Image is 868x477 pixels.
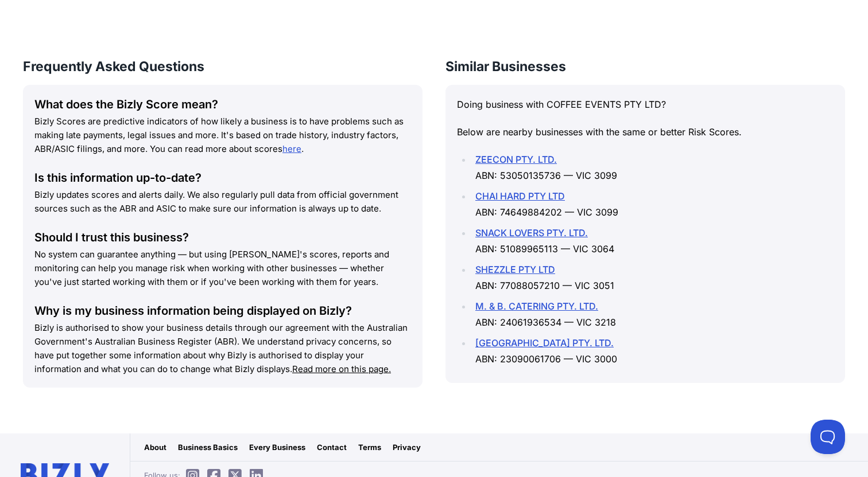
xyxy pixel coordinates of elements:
[34,96,411,112] div: What does the Bizly Score mean?
[472,188,834,220] li: ABN: 74649884202 — VIC 3099
[317,441,347,453] a: Contact
[249,441,305,453] a: Every Business
[34,170,411,186] div: Is this information up-to-date?
[457,96,834,112] p: Doing business with COFFEE EVENTS PTY LTD?
[472,151,834,183] li: ABN: 53050135736 — VIC 3099
[34,115,411,156] p: Bizly Scores are predictive indicators of how likely a business is to have problems such as makin...
[144,441,166,453] a: About
[472,225,834,257] li: ABN: 51089965113 — VIC 3064
[475,227,588,238] a: SNACK LOVERS PTY. LTD.
[292,363,391,374] a: Read more on this page.
[282,143,301,154] a: here
[457,124,834,140] p: Below are nearby businesses with the same or better Risk Scores.
[34,303,411,319] div: Why is my business information being displayed on Bizly?
[472,261,834,294] li: ABN: 77088057210 — VIC 3051
[475,154,557,165] a: ZEECON PTY. LTD.
[358,441,381,453] a: Terms
[445,57,845,76] h3: Similar Businesses
[475,300,598,312] a: M. & B. CATERING PTY. LTD.
[393,441,421,453] a: Privacy
[34,248,411,289] p: No system can guarantee anything — but using [PERSON_NAME]'s scores, reports and monitoring can h...
[34,188,411,216] p: Bizly updates scores and alerts daily. We also regularly pull data from official government sourc...
[34,321,411,376] p: Bizly is authorised to show your business details through our agreement with the Australian Gover...
[472,298,834,330] li: ABN: 24061936534 — VIC 3218
[475,337,614,349] a: [GEOGRAPHIC_DATA] PTY. LTD.
[34,229,411,245] div: Should I trust this business?
[475,264,555,275] a: SHEZZLE PTY LTD
[23,57,423,76] h3: Frequently Asked Questions
[178,441,238,453] a: Business Basics
[472,335,834,367] li: ABN: 23090061706 — VIC 3000
[811,420,845,454] iframe: Toggle Customer Support
[475,190,565,202] a: CHAI HARD PTY LTD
